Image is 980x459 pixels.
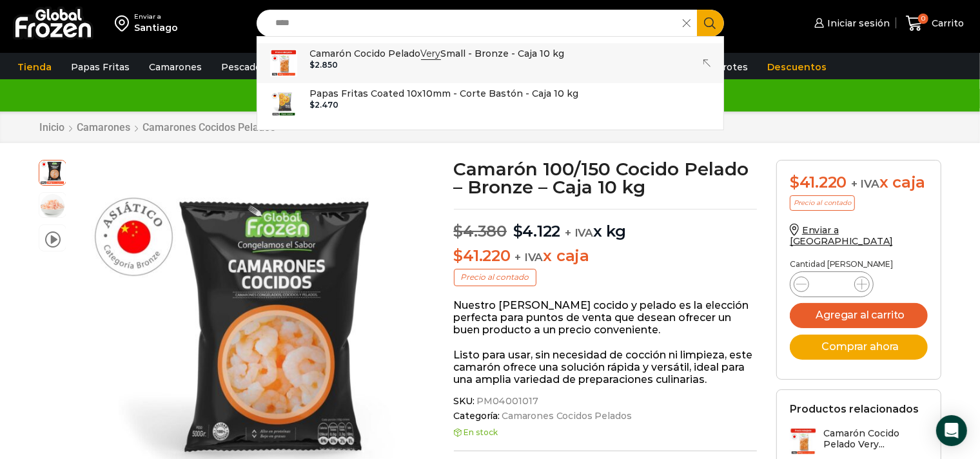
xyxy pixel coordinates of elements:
[823,428,928,450] h3: Camarón Cocido Pelado Very...
[475,396,538,407] span: PM04001017
[310,100,315,110] span: $
[454,160,758,196] h1: Camarón 100/150 Cocido Pelado – Bronze – Caja 10 kg
[454,349,758,386] p: Listo para usar, sin necesidad de cocción ni limpieza, este camarón ofrece una solución rápida y ...
[903,8,967,39] a: 0 Carrito
[790,260,928,269] p: Cantidad [PERSON_NAME]
[565,226,593,239] span: + IVA
[918,14,928,24] span: 0
[454,246,464,265] span: $
[310,86,579,101] p: Papas Fritas Coated 10x10mm - Corte Bastón - Caja 10 kg
[513,222,561,240] bdi: 4.122
[790,428,928,456] a: Camarón Cocido Pelado Very...
[454,209,758,241] p: x kg
[310,60,315,70] span: $
[39,121,65,133] a: Inicio
[310,100,338,110] bdi: 2.470
[257,83,723,123] a: Papas Fritas Coated 10x10mm - Corte Bastón - Caja 10 kg $2.470
[454,299,758,337] p: Nuestro [PERSON_NAME] cocido y pelado es la elección perfecta para puntos de venta que desean ofr...
[11,55,58,79] a: Tienda
[454,428,758,437] p: En stock
[824,17,890,30] span: Iniciar sesión
[142,55,208,79] a: Camarones
[790,195,855,211] p: Precio al contado
[454,247,758,266] p: x caja
[134,12,178,21] div: Enviar a
[790,224,893,247] a: Enviar a [GEOGRAPHIC_DATA]
[790,173,799,191] span: $
[811,10,890,36] a: Iniciar sesión
[790,335,928,360] button: Comprar ahora
[694,55,754,79] a: Abarrotes
[142,121,276,133] a: Camarones Cocidos Pelados
[790,173,847,191] bdi: 41.220
[819,275,844,293] input: Product quantity
[39,193,66,219] span: 100-150
[454,411,758,422] span: Categoría:
[76,121,131,133] a: Camarones
[515,251,544,264] span: + IVA
[513,222,523,240] span: $
[115,12,134,34] img: address-field-icon.svg
[310,60,338,70] bdi: 2.850
[421,48,441,60] strong: Very
[134,21,178,34] div: Santiago
[790,303,928,328] button: Agregar al carrito
[936,415,967,446] div: Open Intercom Messenger
[790,403,919,415] h2: Productos relacionados
[851,177,879,190] span: + IVA
[454,269,536,286] p: Precio al contado
[454,246,511,265] bdi: 41.220
[454,222,507,240] bdi: 4.380
[64,55,136,79] a: Papas Fritas
[790,173,928,192] div: x caja
[39,159,66,185] span: Camarón 100/150 Cocido Pelado
[500,411,632,422] a: Camarones Cocidos Pelados
[215,55,325,79] a: Pescados y Mariscos
[928,17,964,30] span: Carrito
[310,46,565,61] p: Camarón Cocido Pelado Small - Bronze - Caja 10 kg
[39,121,276,133] nav: Breadcrumb
[697,10,724,37] button: Search button
[761,55,833,79] a: Descuentos
[257,43,723,83] a: Camarón Cocido PeladoVerySmall - Bronze - Caja 10 kg $2.850
[454,396,758,407] span: SKU:
[454,222,464,240] span: $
